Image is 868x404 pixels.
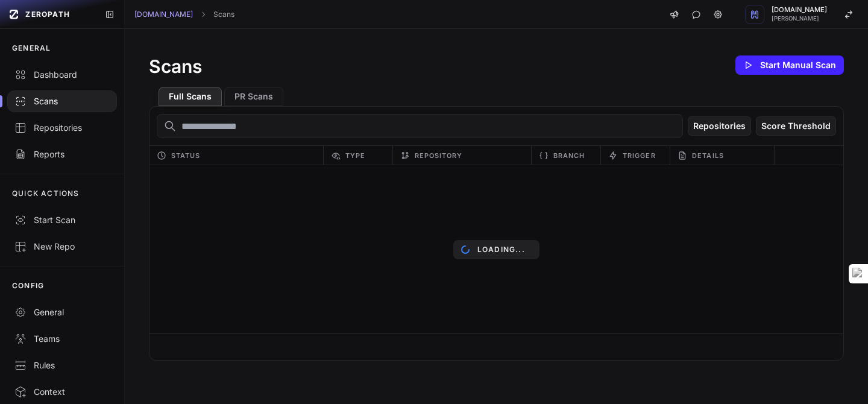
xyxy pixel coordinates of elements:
[134,10,234,19] nav: breadcrumb
[25,10,70,19] span: ZEROPATH
[756,116,836,136] button: Score Threshold
[623,148,656,163] span: Trigger
[199,10,207,19] svg: chevron right,
[14,214,110,226] div: Start Scan
[14,122,110,134] div: Repositories
[12,189,80,198] p: QUICK ACTIONS
[14,359,110,371] div: Rules
[213,10,234,19] a: Scans
[345,148,365,163] span: Type
[772,16,827,22] span: [PERSON_NAME]
[14,148,110,160] div: Reports
[14,95,110,107] div: Scans
[415,148,463,163] span: Repository
[134,10,193,19] a: [DOMAIN_NAME]
[14,306,110,318] div: General
[12,43,51,53] p: GENERAL
[688,116,751,136] button: Repositories
[692,148,724,163] span: Details
[735,55,844,75] button: Start Manual Scan
[159,87,222,106] button: Full Scans
[5,5,95,24] a: ZEROPATH
[477,245,525,254] p: Loading...
[14,333,110,345] div: Teams
[171,148,201,163] span: Status
[14,386,110,398] div: Context
[224,87,283,106] button: PR Scans
[553,148,585,163] span: Branch
[12,281,44,291] p: CONFIG
[14,69,110,81] div: Dashboard
[772,7,827,13] span: [DOMAIN_NAME]
[149,55,202,77] h1: Scans
[14,241,110,253] div: New Repo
